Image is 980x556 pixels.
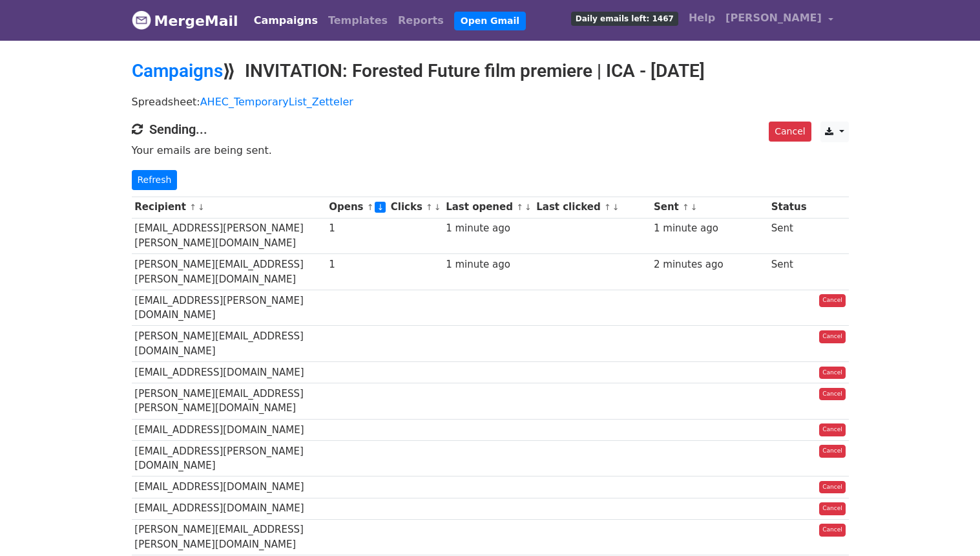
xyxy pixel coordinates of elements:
[769,122,811,142] a: Cancel
[566,5,683,31] a: Daily emails left: 1467
[454,12,526,30] a: Open Gmail
[132,440,326,476] td: [EMAIL_ADDRESS][PERSON_NAME][DOMAIN_NAME]
[323,8,393,34] a: Templates
[516,202,523,212] a: ↑
[768,197,809,218] th: Status
[198,202,205,212] a: ↓
[682,202,689,212] a: ↑
[819,294,846,307] a: Cancel
[768,218,809,254] td: Sent
[132,218,326,254] td: [EMAIL_ADDRESS][PERSON_NAME][PERSON_NAME][DOMAIN_NAME]
[819,388,846,401] a: Cancel
[819,445,846,458] a: Cancel
[132,519,326,555] td: [PERSON_NAME][EMAIL_ADDRESS][PERSON_NAME][DOMAIN_NAME]
[200,96,353,108] a: AHEC_TemporaryList_Zetteler
[329,257,384,272] div: 1
[683,5,720,31] a: Help
[132,60,223,81] a: Campaigns
[720,5,838,36] a: [PERSON_NAME]
[571,12,678,26] span: Daily emails left: 1467
[132,498,326,519] td: [EMAIL_ADDRESS][DOMAIN_NAME]
[132,362,326,383] td: [EMAIL_ADDRESS][DOMAIN_NAME]
[819,481,846,494] a: Cancel
[604,202,611,212] a: ↑
[393,8,449,34] a: Reports
[691,202,698,212] a: ↓
[132,10,151,30] img: MergeMail logo
[329,221,384,236] div: 1
[533,197,651,218] th: Last clicked
[132,419,326,440] td: [EMAIL_ADDRESS][DOMAIN_NAME]
[768,254,809,290] td: Sent
[249,8,323,34] a: Campaigns
[426,202,433,212] a: ↑
[819,524,846,537] a: Cancel
[725,10,822,26] span: [PERSON_NAME]
[132,60,849,82] h2: ⟫ INVITATION: Forested Future film premiere | ICA - [DATE]
[132,170,178,190] a: Refresh
[819,502,846,515] a: Cancel
[446,257,530,272] div: 1 minute ago
[525,202,532,212] a: ↓
[132,144,849,157] p: Your emails are being sent.
[132,95,849,109] p: Spreadsheet:
[819,367,846,380] a: Cancel
[446,221,530,236] div: 1 minute ago
[443,197,533,218] th: Last opened
[132,122,849,137] h4: Sending...
[388,197,443,218] th: Clicks
[612,202,620,212] a: ↓
[132,290,326,326] td: [EMAIL_ADDRESS][PERSON_NAME][DOMAIN_NAME]
[654,257,765,272] div: 2 minutes ago
[132,476,326,498] td: [EMAIL_ADDRESS][DOMAIN_NAME]
[326,197,388,218] th: Opens
[819,423,846,436] a: Cancel
[132,383,326,420] td: [PERSON_NAME][EMAIL_ADDRESS][PERSON_NAME][DOMAIN_NAME]
[367,202,374,212] a: ↑
[434,202,441,212] a: ↓
[819,330,846,343] a: Cancel
[654,221,765,236] div: 1 minute ago
[132,7,238,34] a: MergeMail
[132,326,326,362] td: [PERSON_NAME][EMAIL_ADDRESS][DOMAIN_NAME]
[375,202,386,213] a: ↓
[189,202,196,212] a: ↑
[132,197,326,218] th: Recipient
[132,254,326,290] td: [PERSON_NAME][EMAIL_ADDRESS][PERSON_NAME][DOMAIN_NAME]
[651,197,768,218] th: Sent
